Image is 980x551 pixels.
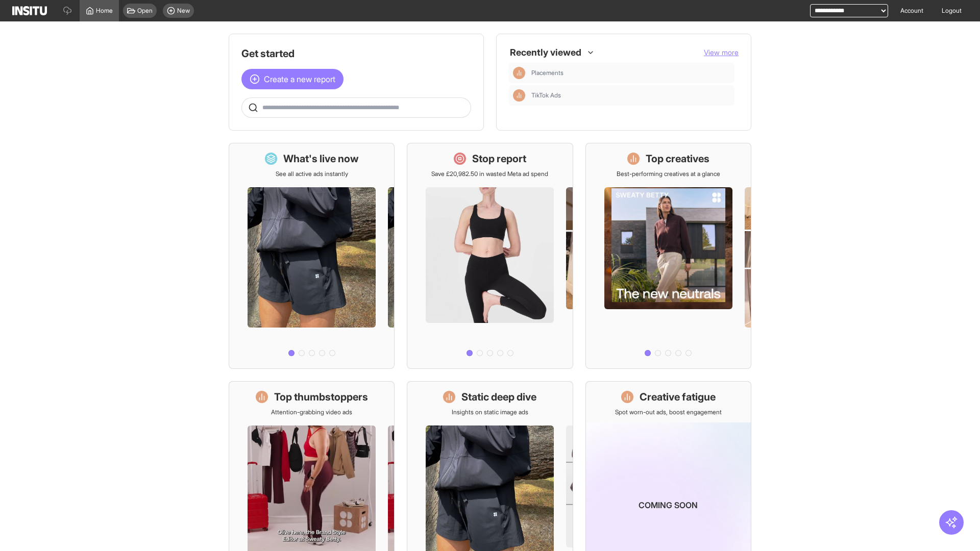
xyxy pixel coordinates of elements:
a: Stop reportSave £20,982.50 in wasted Meta ad spend [407,143,573,369]
h1: Top creatives [646,152,709,166]
span: Open [137,7,153,15]
span: Placements [531,69,730,77]
h1: Top thumbstoppers [274,390,368,404]
p: Best-performing creatives at a glance [617,170,720,178]
p: Insights on static image ads [452,408,528,416]
p: See all active ads instantly [276,170,348,178]
a: What's live nowSee all active ads instantly [229,143,395,369]
span: TikTok Ads [531,91,561,99]
p: Save £20,982.50 in wasted Meta ad spend [431,170,548,178]
img: Logo [12,6,47,15]
div: Insights [513,67,525,79]
span: TikTok Ads [531,91,730,99]
span: Placements [531,69,563,77]
h1: What's live now [283,152,359,166]
button: Create a new report [241,69,344,89]
p: Attention-grabbing video ads [271,408,352,416]
span: Home [96,7,113,15]
button: View more [704,47,739,58]
span: View more [704,48,739,57]
span: New [177,7,190,15]
h1: Static deep dive [461,390,536,404]
span: Create a new report [264,73,335,85]
a: Top creativesBest-performing creatives at a glance [585,143,751,369]
div: Insights [513,89,525,102]
h1: Get started [241,46,471,61]
h1: Stop report [472,152,526,166]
